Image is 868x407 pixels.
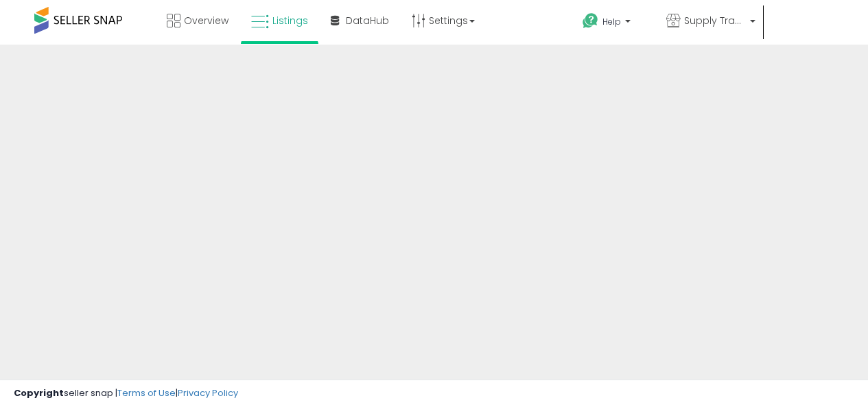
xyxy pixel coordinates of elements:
[582,12,599,30] i: Get Help
[14,387,238,400] div: seller snap | |
[178,386,238,399] a: Privacy Policy
[184,14,228,27] span: Overview
[602,16,621,27] span: Help
[346,14,389,27] span: DataHub
[684,14,746,27] span: Supply Trade LLC
[14,386,64,399] strong: Copyright
[117,386,176,399] a: Terms of Use
[272,14,308,27] span: Listings
[572,2,654,45] a: Help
